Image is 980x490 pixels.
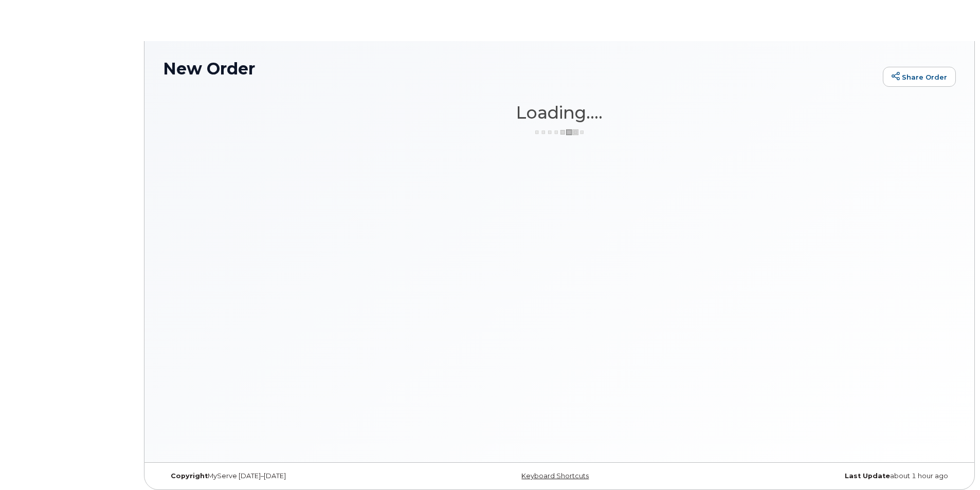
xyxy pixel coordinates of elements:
[163,472,427,480] div: MyServe [DATE]–[DATE]
[692,472,956,480] div: about 1 hour ago
[163,60,878,78] h1: New Order
[163,103,956,122] h1: Loading....
[883,67,956,87] a: Share Order
[171,472,208,480] strong: Copyright
[521,472,589,480] a: Keyboard Shortcuts
[534,128,585,136] img: ajax-loader-3a6953c30dc77f0bf724df975f13086db4f4c1262e45940f03d1251963f1bf2e.gif
[845,472,890,480] strong: Last Update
